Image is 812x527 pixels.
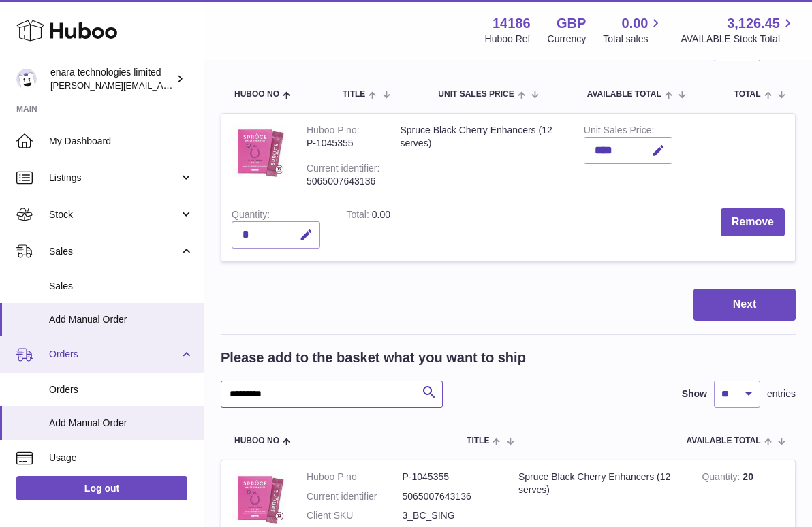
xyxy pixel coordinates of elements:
[403,470,499,483] dd: P-1045355
[603,33,663,46] span: Total sales
[49,313,193,326] span: Add Manual Order
[49,383,193,396] span: Orders
[687,436,761,445] span: AVAILABLE Total
[390,114,573,198] td: Spruce Black Cherry Enhancers (12 serves)
[50,80,273,91] span: [PERSON_NAME][EMAIL_ADDRESS][DOMAIN_NAME]
[493,14,531,33] strong: 14186
[343,90,365,99] span: Title
[232,124,286,178] img: Spruce Black Cherry Enhancers (12 serves)
[49,172,179,185] span: Listings
[548,33,587,46] div: Currency
[584,125,654,139] label: Unit Sales Price
[372,209,390,220] span: 0.00
[467,436,489,445] span: Title
[49,280,193,293] span: Sales
[403,509,499,522] dd: 3_BC_SING
[307,125,360,139] div: Huboo P no
[702,471,743,485] strong: Quantity
[682,387,707,400] label: Show
[485,33,531,46] div: Huboo Ref
[307,175,379,188] div: 5065007643136
[403,490,499,503] dd: 5065007643136
[49,245,179,258] span: Sales
[49,348,179,361] span: Orders
[234,90,279,99] span: Huboo no
[307,490,403,503] dt: Current identifier
[307,470,403,483] dt: Huboo P no
[557,14,586,33] strong: GBP
[49,208,179,221] span: Stock
[681,14,796,46] a: 3,126.45 AVAILABLE Stock Total
[16,476,187,500] a: Log out
[693,289,796,321] button: Next
[681,33,796,46] span: AVAILABLE Stock Total
[50,66,173,92] div: enara technologies limited
[734,90,761,99] span: Total
[307,137,379,150] div: P-1045355
[603,14,663,46] a: 0.00 Total sales
[307,509,403,522] dt: Client SKU
[307,163,379,177] div: Current identifier
[587,90,661,99] span: AVAILABLE Total
[622,14,649,33] span: 0.00
[232,470,286,525] img: Spruce Black Cherry Enhancers (12 serves)
[49,417,193,430] span: Add Manual Order
[49,451,193,464] span: Usage
[346,209,371,223] label: Total
[438,90,514,99] span: Unit Sales Price
[221,349,526,367] h2: Please add to the basket what you want to ship
[16,69,37,89] img: Dee@enara.co
[721,208,785,236] button: Remove
[727,14,780,33] span: 3,126.45
[767,387,796,400] span: entries
[49,135,193,148] span: My Dashboard
[232,209,270,223] label: Quantity
[234,436,279,445] span: Huboo no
